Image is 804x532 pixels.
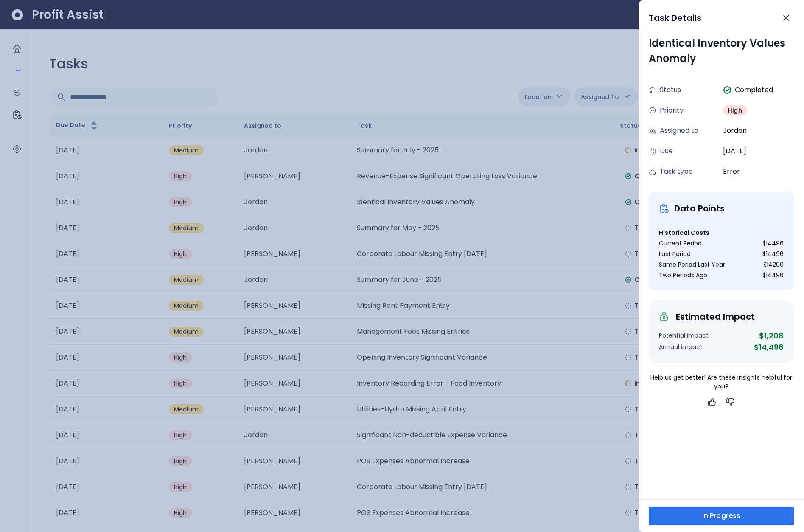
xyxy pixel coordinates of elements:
[735,85,773,95] span: Completed
[660,146,673,156] span: Due
[659,250,691,259] div: Last Period
[649,11,772,24] div: Task Details
[659,228,784,237] p: Historical Costs
[649,36,794,66] div: Identical Inventory Values Anomaly
[660,85,681,95] span: Status
[676,310,755,323] div: Estimated Impact
[762,250,784,259] div: $14496
[728,106,742,115] span: High
[649,373,794,391] div: Help us get better! Are these insights helpful for you?
[723,166,740,177] span: Error
[649,507,794,525] button: In Progress
[723,146,746,156] span: [DATE]
[754,341,784,353] div: $14,496
[763,260,784,269] div: $14200
[659,343,703,352] div: Annual impact
[659,331,709,340] div: Potential impact
[762,271,784,280] div: $14496
[759,330,784,341] div: $1,208
[659,260,725,269] div: Same Period Last Year
[659,239,702,248] div: Current Period
[659,271,707,280] div: Two Periods Ago
[674,202,725,215] div: Data Points
[660,166,693,177] span: Task type
[762,239,784,248] div: $14496
[660,126,698,136] span: Assigned to
[723,126,747,136] span: Jordan
[702,511,740,521] span: In Progress
[723,86,731,94] img: completed
[660,105,684,115] span: Priority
